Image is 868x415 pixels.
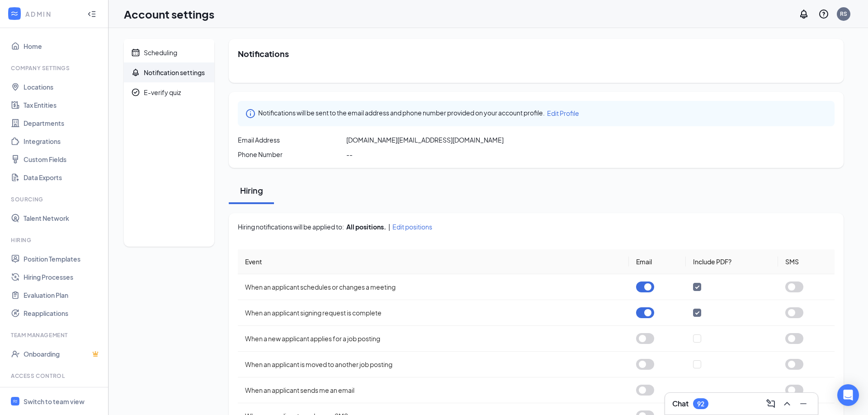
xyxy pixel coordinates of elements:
td: When an applicant sends me an email [238,377,629,403]
svg: WorkstreamLogo [10,9,19,18]
a: Data Exports [24,168,101,186]
span: Phone Number [238,150,283,159]
svg: Calendar [131,48,140,57]
a: Talent Network [24,209,101,227]
a: Custom Fields [24,150,101,168]
svg: ComposeMessage [765,398,776,409]
h2: Notifications [238,48,835,59]
div: Scheduling [144,48,177,57]
div: Team Management [11,331,99,339]
button: Minimize [796,396,811,411]
a: Hiring Processes [24,268,101,286]
svg: ChevronUp [782,398,793,409]
div: Hiring [11,236,99,244]
button: ChevronUp [780,396,794,411]
th: Include PDF? [686,249,778,274]
span: [DOMAIN_NAME][EMAIL_ADDRESS][DOMAIN_NAME] [346,135,504,144]
a: Integrations [24,132,101,150]
h1: Account settings [124,6,214,22]
svg: Minimize [798,398,809,409]
div: Open Intercom Messenger [837,384,859,406]
span: Edit Profile [547,109,579,117]
span: Email Address [238,135,280,144]
span: -- [346,150,353,159]
a: Edit Profile [547,108,579,119]
div: 92 [697,400,704,408]
svg: QuestionInfo [818,9,829,19]
svg: Info [245,108,256,119]
div: Sourcing [11,196,99,203]
th: SMS [778,249,835,274]
a: Locations [24,78,101,96]
span: Edit positions [392,222,432,231]
a: Position Templates [24,250,101,268]
td: When an applicant is moved to another job posting [238,352,629,377]
h3: Chat [672,399,689,409]
div: RS [840,10,847,18]
a: CalendarScheduling [124,43,214,62]
svg: Collapse [87,10,96,19]
span: Hiring notifications will be applied to: [238,222,344,231]
div: All positions. [346,222,386,231]
td: When an applicant signing request is complete [238,300,629,326]
div: E-verify quiz [144,88,181,97]
th: Event [238,249,629,274]
svg: WorkstreamLogo [12,398,18,404]
a: Evaluation Plan [24,286,101,304]
div: Company Settings [11,64,99,72]
a: BellNotification settings [124,62,214,82]
th: Email [629,249,685,274]
span: Notifications will be sent to the email address and phone number provided on your account profile. [258,108,545,119]
a: CheckmarkCircleE-verify quiz [124,82,214,102]
a: OnboardingCrown [24,345,101,363]
div: Notification settings [144,68,205,77]
td: When an applicant schedules or changes a meeting [238,274,629,300]
a: Home [24,37,101,55]
button: ComposeMessage [764,396,778,411]
div: Hiring [238,185,265,196]
td: When a new applicant applies for a job posting [238,326,629,352]
a: Users [24,386,101,404]
a: Departments [24,114,101,132]
div: Access control [11,372,99,380]
svg: CheckmarkCircle [131,88,140,97]
div: Switch to team view [24,397,85,406]
svg: Bell [131,68,140,77]
div: ADMIN [25,10,79,19]
a: Reapplications [24,304,101,322]
a: Tax Entities [24,96,101,114]
span: | [388,222,390,231]
svg: Notifications [798,9,809,19]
